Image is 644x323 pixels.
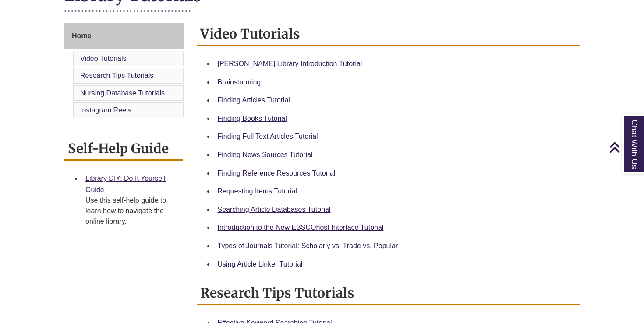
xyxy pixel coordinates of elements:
[218,169,336,177] a: Finding Reference Resources Tutorial
[64,23,184,120] div: Guide Page Menu
[85,175,166,193] a: Library DIY: Do It Yourself Guide
[218,115,287,122] a: Finding Books Tutorial
[218,133,318,140] a: Finding Full Text Articles Tutorial
[218,60,362,67] a: [PERSON_NAME] Library Introduction Tutorial
[80,89,165,97] a: Nursing Database Tutorials
[197,282,580,305] h2: Research Tips Tutorials
[218,78,261,86] a: Brainstorming
[80,106,131,114] a: Instagram Reels
[197,23,580,46] h2: Video Tutorials
[218,151,313,158] a: Finding News Sources Tutorial
[64,23,184,49] a: Home
[218,206,331,213] a: Searching Article Databases Tutorial
[218,260,303,268] a: Using Article Linker Tutorial
[80,72,153,79] a: Research Tips Tutorials
[72,32,91,39] span: Home
[218,187,297,195] a: Requesting Items Tutorial
[609,141,642,153] a: Back to Top
[218,242,398,249] a: Types of Journals Tutorial: Scholarly vs. Trade vs. Popular
[218,96,290,104] a: Finding Articles Tutorial
[85,195,176,227] div: Use this self-help guide to learn how to navigate the online library.
[218,224,384,231] a: Introduction to the New EBSCOhost Interface Tutorial
[80,55,127,62] a: Video Tutorials
[64,137,183,161] h2: Self-Help Guide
